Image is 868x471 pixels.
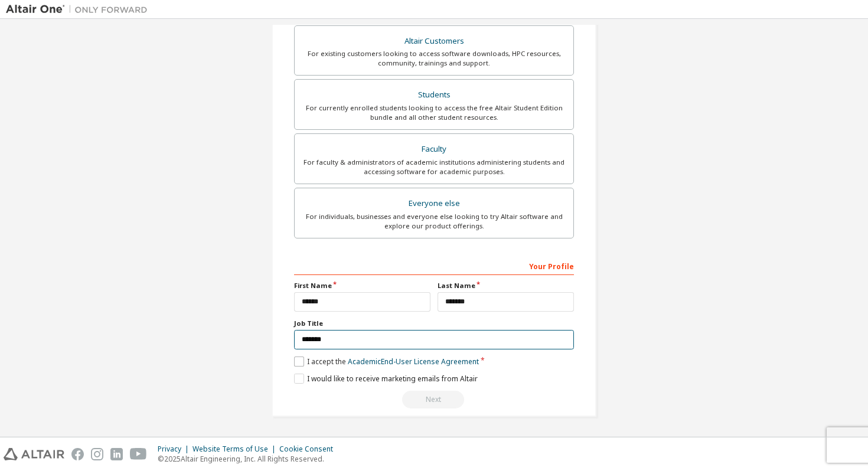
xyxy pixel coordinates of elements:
label: I would like to receive marketing emails from Altair [294,374,478,384]
img: altair_logo.svg [4,448,64,460]
div: Altair Customers [302,33,566,50]
div: Students [302,87,566,103]
img: tab_keywords_by_traffic_grey.svg [134,68,143,78]
div: For individuals, businesses and everyone else looking to try Altair software and explore our prod... [302,212,566,231]
div: Domaine [61,70,91,77]
div: Website Terms of Use [192,444,279,454]
img: Altair One [6,4,154,15]
p: © 2025 Altair Engineering, Inc. All Rights Reserved. [158,454,340,464]
div: For currently enrolled students looking to access the free Altair Student Edition bundle and all ... [302,103,566,122]
img: tab_domain_overview_orange.svg [48,68,57,78]
img: website_grey.svg [19,31,28,40]
div: Mots-clés [147,70,181,77]
div: v 4.0.25 [33,19,58,28]
label: First Name [294,281,430,290]
div: Privacy [158,444,192,454]
div: Everyone else [302,195,566,212]
a: Academic End-User License Agreement [348,356,479,367]
label: I accept the [294,356,479,367]
img: linkedin.svg [110,448,123,460]
div: Domaine: [DOMAIN_NAME] [31,31,133,40]
div: For faculty & administrators of academic institutions administering students and accessing softwa... [302,158,566,176]
div: Your Profile [294,256,574,275]
img: instagram.svg [91,448,103,460]
label: Last Name [438,281,574,290]
label: Job Title [294,319,574,328]
div: For existing customers looking to access software downloads, HPC resources, community, trainings ... [302,49,566,68]
div: Cookie Consent [279,444,340,454]
div: Faculty [302,141,566,158]
img: youtube.svg [130,448,147,460]
div: Please wait while checking email ... [294,391,574,408]
img: logo_orange.svg [19,19,28,28]
img: facebook.svg [71,448,84,460]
